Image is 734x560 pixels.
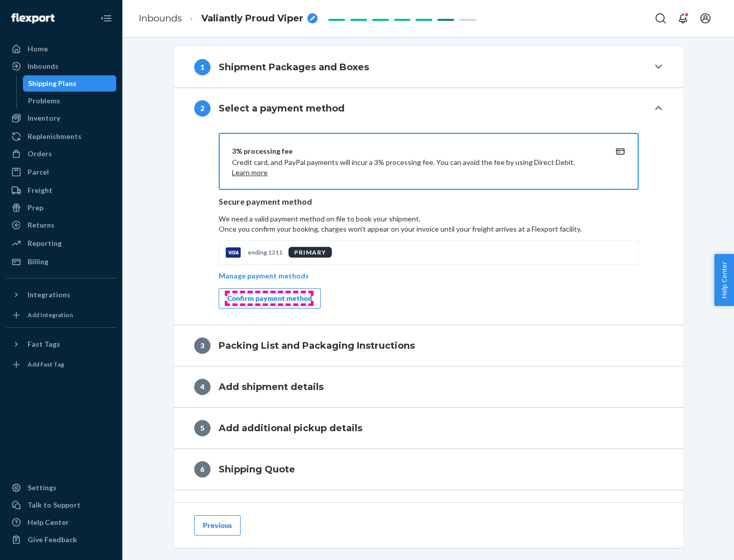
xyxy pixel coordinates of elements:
[219,463,295,476] h4: Shipping Quote
[194,59,211,75] div: 1
[219,380,324,394] h4: Add shipment details
[28,339,60,349] div: Fast Tags
[6,235,116,251] a: Reporting
[28,290,70,300] div: Integrations
[6,58,116,74] a: Inbounds
[6,182,116,199] a: Freight
[289,247,332,258] div: PRIMARY
[174,88,684,129] button: 2Select a payment method
[219,196,639,208] p: Secure payment method
[28,149,52,159] div: Orders
[194,420,211,436] div: 5
[194,515,241,536] button: Previous
[194,379,211,395] div: 4
[194,338,211,354] div: 3
[6,480,116,496] a: Settings
[219,422,362,435] h4: Add additional pickup details
[6,164,116,180] a: Parcel
[6,128,116,145] a: Replenishments
[714,254,734,306] button: Help Center
[6,146,116,162] a: Orders
[28,44,48,54] div: Home
[28,311,73,319] div: Add Integration
[6,531,116,548] button: Give Feedback
[232,157,601,178] p: Credit card, and PayPal payments will incur a 3% processing fee. You can avoid the fee by using D...
[130,4,326,34] ol: breadcrumbs
[23,75,117,92] a: Shipping Plans
[248,248,282,257] p: ending 1211
[219,339,415,352] h4: Packing List and Packaging Instructions
[6,336,116,352] button: Fast Tags
[23,93,117,109] a: Problems
[174,325,684,366] button: 3Packing List and Packaging Instructions
[6,254,116,270] a: Billing
[219,214,639,234] p: We need a valid payment method on file to book your shipment.
[232,146,601,156] div: 3% processing fee
[28,257,48,267] div: Billing
[219,102,345,115] h4: Select a payment method
[28,220,55,230] div: Returns
[28,61,59,71] div: Inbounds
[28,113,60,123] div: Inventory
[174,367,684,407] button: 4Add shipment details
[28,238,62,248] div: Reporting
[28,96,60,106] div: Problems
[28,131,82,142] div: Replenishments
[6,307,116,323] a: Add Integration
[6,41,116,57] a: Home
[6,514,116,530] a: Help Center
[6,200,116,216] a: Prep
[232,167,268,178] button: Learn more
[227,293,312,303] div: Confirm payment method
[194,461,211,478] div: 6
[174,449,684,490] button: 6Shipping Quote
[695,8,716,29] button: Open account menu
[219,224,639,234] p: Once you confirm your booking, charges won't appear on your invoice until your freight arrives at...
[139,13,182,24] a: Inbounds
[28,203,43,213] div: Prep
[174,408,684,449] button: 5Add additional pickup details
[6,217,116,233] a: Returns
[28,517,69,527] div: Help Center
[6,497,116,513] a: Talk to Support
[28,535,77,545] div: Give Feedback
[650,8,671,29] button: Open Search Box
[174,47,684,88] button: 1Shipment Packages and Boxes
[28,483,57,493] div: Settings
[673,8,693,29] button: Open notifications
[28,360,64,369] div: Add Fast Tag
[174,490,684,531] button: 7Review and Confirm Shipment
[96,8,116,29] button: Close Navigation
[28,500,81,510] div: Talk to Support
[28,78,76,89] div: Shipping Plans
[6,110,116,126] a: Inventory
[219,61,369,74] h4: Shipment Packages and Boxes
[194,100,211,117] div: 2
[219,271,309,281] p: Manage payment methods
[6,356,116,373] a: Add Fast Tag
[6,287,116,303] button: Integrations
[28,167,49,177] div: Parcel
[201,12,303,25] span: Valiantly Proud Viper
[28,185,53,195] div: Freight
[11,13,55,23] img: Flexport logo
[219,288,321,309] button: Confirm payment method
